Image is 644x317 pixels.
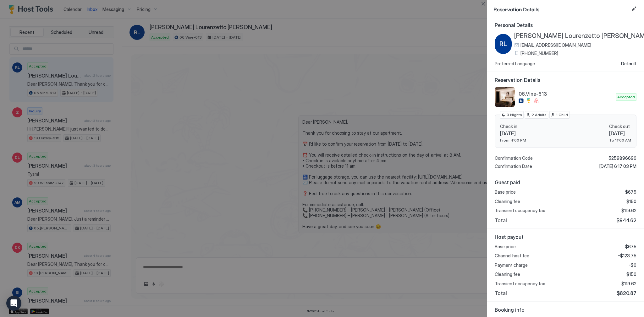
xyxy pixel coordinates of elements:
[500,138,526,142] span: From 4:00 PM
[625,189,636,195] span: $675
[621,61,636,67] span: Default
[493,5,629,13] span: Reservation Details
[495,155,533,161] span: Confirmation Code
[495,234,636,240] span: Host payout
[599,164,636,169] span: [DATE] 6:17:03 PM
[609,130,631,137] span: [DATE]
[495,244,516,250] span: Base price
[609,138,631,142] span: To 11:00 AM
[495,164,532,169] span: Confirmation Date
[500,130,526,137] span: [DATE]
[495,208,545,213] span: Transient occupancy tax
[495,77,636,83] span: Reservation Details
[507,112,522,118] span: 3 Nights
[617,290,636,296] span: $820.87
[495,253,529,259] span: Channel host fee
[617,94,635,100] span: Accepted
[608,155,636,161] span: 5259896696
[531,112,547,118] span: 2 Adults
[495,271,520,277] span: Cleaning fee
[625,244,636,250] span: $675
[495,281,545,287] span: Transient occupancy tax
[630,5,638,13] button: Edit reservation
[495,290,507,296] span: Total
[621,281,636,287] span: $119.62
[616,217,636,223] span: $944.62
[609,124,631,129] span: Check out
[618,253,636,259] span: -$123.75
[629,262,636,268] span: -$0
[520,51,558,56] span: [PHONE_NUMBER]
[6,296,21,311] div: Open Intercom Messenger
[495,262,528,268] span: Payment charge
[495,199,520,204] span: Cleaning fee
[495,189,516,195] span: Base price
[495,61,535,67] span: Preferred Language
[495,179,636,185] span: Guest paid
[520,42,591,48] span: [EMAIL_ADDRESS][DOMAIN_NAME]
[499,39,507,49] span: RL
[500,124,526,129] span: Check in
[495,22,636,28] span: Personal Details
[621,208,636,213] span: $119.62
[495,307,636,313] span: Booking info
[556,112,568,118] span: 1 Child
[495,87,515,107] div: listing image
[495,217,507,223] span: Total
[626,271,636,277] span: $150
[626,199,636,204] span: $150
[519,91,613,97] span: 06.Vine-613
